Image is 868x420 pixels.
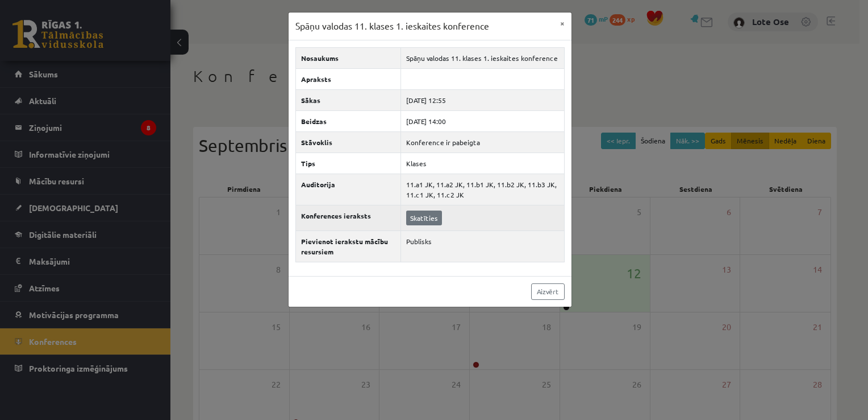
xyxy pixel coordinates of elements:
[400,153,564,174] td: Klases
[400,131,564,153] td: Konference ir pabeigta
[295,153,400,174] th: Tips
[295,230,400,262] th: Pievienot ierakstu mācību resursiem
[400,110,564,131] td: [DATE] 14:00
[295,89,400,110] th: Sākas
[400,230,564,262] td: Publisks
[531,283,565,300] a: Aizvērt
[400,47,564,68] td: Spāņu valodas 11. klases 1. ieskaites konference
[295,19,489,33] h3: Spāņu valodas 11. klases 1. ieskaites konference
[553,13,571,34] button: ×
[400,174,564,205] td: 11.a1 JK, 11.a2 JK, 11.b1 JK, 11.b2 JK, 11.b3 JK, 11.c1 JK, 11.c2 JK
[295,174,400,205] th: Auditorija
[400,89,564,110] td: [DATE] 12:55
[295,205,400,230] th: Konferences ieraksts
[295,47,400,68] th: Nosaukums
[295,131,400,153] th: Stāvoklis
[406,211,442,225] a: Skatīties
[295,110,400,131] th: Beidzas
[295,68,400,89] th: Apraksts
